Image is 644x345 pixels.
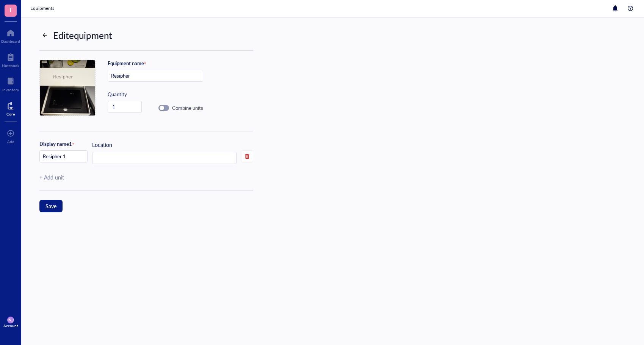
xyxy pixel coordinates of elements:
div: Inventory [2,87,19,92]
div: Add [7,139,14,144]
div: Account [3,323,18,328]
button: Save [39,200,63,212]
div: Location [92,140,112,149]
div: Combine units [172,105,203,111]
a: Inventory [2,75,19,92]
a: Equipments [30,5,56,12]
span: T [9,5,13,14]
input: Equipment name [108,70,203,82]
a: Notebook [2,51,19,68]
div: Dashboard [1,39,20,44]
div: Notebook [2,63,19,68]
div: + Add unit [39,173,64,181]
div: Equipment name [108,60,146,68]
a: Core [6,100,15,116]
div: Display name 1 [39,140,74,149]
div: Quantity [108,91,152,98]
img: Preview [40,60,95,134]
a: Dashboard [1,27,20,44]
div: Edit equipment [53,29,112,41]
span: Save [45,203,56,209]
div: Core [6,112,15,116]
